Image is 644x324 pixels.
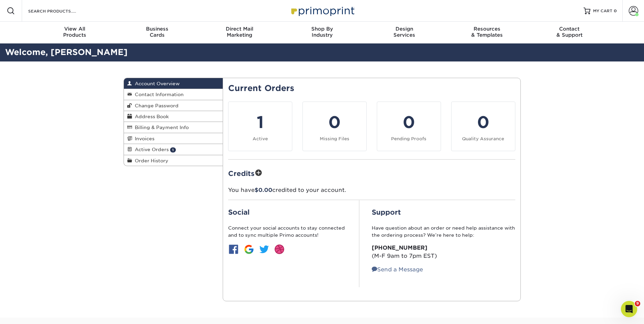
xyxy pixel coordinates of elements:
[132,92,184,97] span: Contact Information
[132,125,189,130] span: Billing & Payment Info
[377,102,441,151] a: 0 Pending Proofs
[528,22,611,43] a: Contact& Support
[27,7,94,15] input: SEARCH PRODUCTS.....
[307,110,362,134] div: 0
[228,84,515,93] h2: Current Orders
[255,187,272,193] span: $0.00
[124,133,223,144] a: Invoices
[288,3,356,18] img: Primoprint
[253,136,268,141] small: Active
[528,26,611,38] div: & Support
[132,147,169,152] span: Active Orders
[446,26,528,32] span: Resources
[170,147,176,152] span: 1
[621,301,637,317] iframe: Intercom live chat
[614,8,617,13] span: 0
[2,303,58,322] iframe: Google Customer Reviews
[132,103,179,108] span: Change Password
[281,26,363,32] span: Shop By
[462,136,504,141] small: Quality Assurance
[372,266,423,273] a: Send a Message
[233,110,288,134] div: 1
[34,26,116,32] span: View All
[132,114,169,119] span: Address Book
[381,110,437,134] div: 0
[116,26,198,38] div: Cards
[593,8,612,14] span: MY CART
[302,102,367,151] a: 0 Missing Files
[124,122,223,133] a: Billing & Payment Info
[281,26,363,38] div: Industry
[446,22,528,43] a: Resources& Templates
[228,186,515,194] p: You have credited to your account.
[124,111,223,122] a: Address Book
[281,22,363,43] a: Shop ByIndustry
[635,301,640,306] span: 9
[391,136,426,141] small: Pending Proofs
[124,155,223,166] a: Order History
[451,102,515,151] a: 0 Quality Assurance
[243,244,254,255] img: btn-google.jpg
[363,26,446,38] div: Services
[228,102,292,151] a: 1 Active
[228,208,347,216] h2: Social
[198,26,281,32] span: Direct Mail
[116,26,198,32] span: Business
[34,22,116,43] a: View AllProducts
[372,244,515,260] p: (M-F 9am to 7pm EST)
[198,26,281,38] div: Marketing
[124,89,223,100] a: Contact Information
[228,244,239,255] img: btn-facebook.jpg
[228,168,515,178] h2: Credits
[372,208,515,216] h2: Support
[228,224,347,238] p: Connect your social accounts to stay connected and to sync multiple Primo accounts!
[274,244,285,255] img: btn-dribbble.jpg
[132,158,168,163] span: Order History
[259,244,270,255] img: btn-twitter.jpg
[132,136,154,141] span: Invoices
[124,100,223,111] a: Change Password
[124,144,223,155] a: Active Orders 1
[116,22,198,43] a: BusinessCards
[456,110,511,134] div: 0
[363,26,446,32] span: Design
[198,22,281,43] a: Direct MailMarketing
[132,81,180,86] span: Account Overview
[446,26,528,38] div: & Templates
[363,22,446,43] a: DesignServices
[320,136,349,141] small: Missing Files
[34,26,116,38] div: Products
[372,224,515,238] p: Have question about an order or need help assistance with the ordering process? We’re here to help:
[372,245,427,251] strong: [PHONE_NUMBER]
[124,78,223,89] a: Account Overview
[528,26,611,32] span: Contact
